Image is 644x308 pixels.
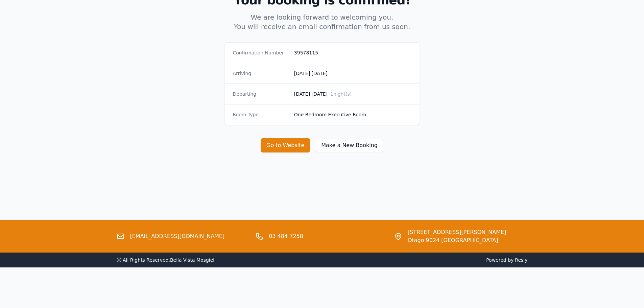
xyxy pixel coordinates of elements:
[294,91,411,97] dd: [DATE] [DATE]
[515,257,527,263] a: Resly
[408,228,506,236] span: [STREET_ADDRESS][PERSON_NAME]
[294,49,411,56] dd: 39578115
[294,70,411,77] dd: [DATE] [DATE]
[330,91,352,97] span: 1 night(s)
[130,232,225,240] a: [EMAIL_ADDRESS][DOMAIN_NAME]
[408,236,506,244] span: Otago 9024 [GEOGRAPHIC_DATA]
[294,111,411,118] dd: One Bedroom Executive Room
[233,111,289,118] dt: Room Type
[325,257,528,263] span: Powered by
[192,13,452,31] p: We are looking forward to welcoming you. You will receive an email confirmation from us soon.
[233,70,289,77] dt: Arriving
[117,257,215,263] span: ⓒ All Rights Reserved. Bella Vista Mosgiel
[261,142,315,148] a: Go to Website
[261,138,310,152] button: Go to Website
[315,138,383,152] button: Make a New Booking
[233,91,289,97] dt: Departing
[269,232,303,240] a: 03 484 7258
[233,49,289,56] dt: Confirmation Number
